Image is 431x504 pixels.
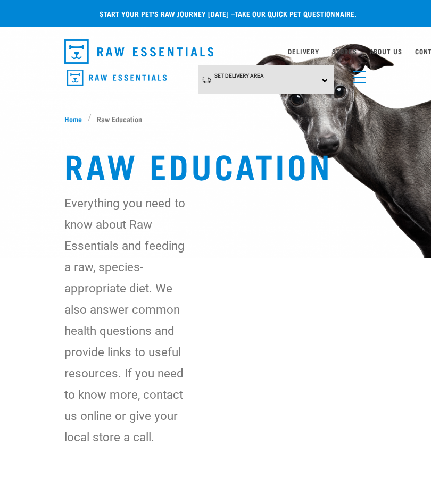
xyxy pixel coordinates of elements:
nav: dropdown navigation [56,35,375,68]
a: Delivery [288,49,319,53]
a: menu [347,65,367,84]
h1: Raw Education [64,146,367,184]
a: take our quick pet questionnaire. [235,12,357,15]
p: Everything you need to know about Raw Essentials and feeding a raw, species-appropriate diet. We ... [64,192,185,448]
a: Home [64,113,88,124]
span: Home [64,113,82,124]
img: Raw Essentials Logo [67,70,167,86]
img: Raw Essentials Logo [64,39,213,64]
span: Set Delivery Area [214,73,264,79]
nav: breadcrumbs [64,113,367,124]
a: About Us [370,49,402,53]
a: Stores [332,49,357,53]
img: van-moving.png [201,75,212,84]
